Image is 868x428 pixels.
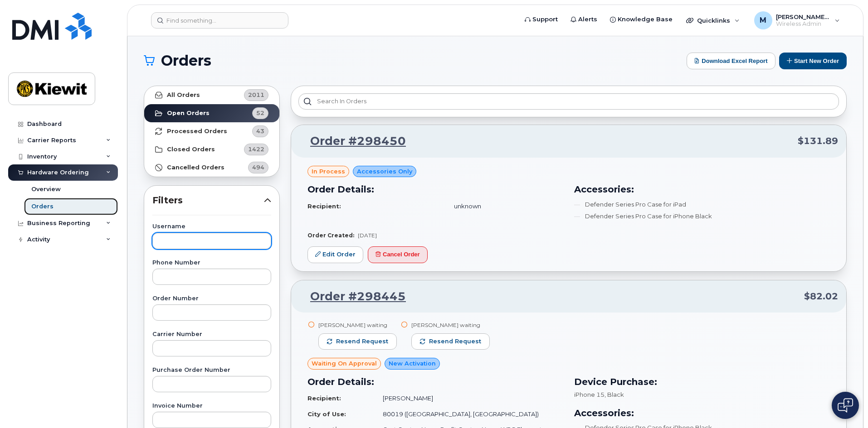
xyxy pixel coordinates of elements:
[375,406,563,422] td: 80019 ([GEOGRAPHIC_DATA], [GEOGRAPHIC_DATA])
[152,332,271,337] label: Carrier Number
[574,375,830,389] h3: Device Purchase:
[152,296,271,302] label: Order Number
[358,232,377,239] span: [DATE]
[152,194,264,207] span: Filters
[307,375,563,389] h3: Order Details:
[167,146,215,153] strong: Closed Orders
[248,145,264,154] span: 1422
[307,246,363,263] a: Edit Order
[574,183,830,196] h3: Accessories:
[687,53,775,69] button: Download Excel Report
[307,410,346,418] strong: City of Use:
[167,128,227,135] strong: Processed Orders
[144,86,279,104] a: All Orders2011
[574,391,605,398] span: iPhone 15
[779,53,847,69] button: Start New Order
[248,91,264,99] span: 2011
[252,163,264,172] span: 494
[411,333,490,350] button: Resend request
[161,54,211,67] span: Orders
[804,290,838,303] span: $82.02
[312,359,377,368] span: Waiting On Approval
[411,321,490,329] div: [PERSON_NAME] waiting
[256,127,264,135] span: 43
[838,398,853,413] img: Open chat
[152,367,271,373] label: Purchase Order Number
[375,390,563,406] td: [PERSON_NAME]
[167,164,224,171] strong: Cancelled Orders
[307,202,341,210] strong: Recipient:
[167,110,210,117] strong: Open Orders
[429,337,481,346] span: Resend request
[307,394,341,402] strong: Recipient:
[336,337,388,346] span: Resend request
[152,224,271,230] label: Username
[605,391,624,398] span: , Black
[574,406,830,420] h3: Accessories:
[389,359,436,368] span: New Activation
[574,212,830,221] li: Defender Series Pro Case for iPhone Black
[167,91,200,99] strong: All Orders
[574,200,830,209] li: Defender Series Pro Case for iPad
[357,167,412,176] span: Accessories Only
[312,167,345,176] span: in process
[152,260,271,266] label: Phone Number
[368,246,428,263] button: Cancel Order
[307,232,354,239] strong: Order Created:
[298,93,839,110] input: Search in orders
[318,321,397,329] div: [PERSON_NAME] waiting
[144,159,279,177] a: Cancelled Orders494
[144,104,279,122] a: Open Orders52
[299,289,406,305] a: Order #298445
[299,133,406,149] a: Order #298450
[144,122,279,140] a: Processed Orders43
[307,183,563,196] h3: Order Details:
[318,333,397,350] button: Resend request
[446,198,563,214] td: unknown
[144,140,279,159] a: Closed Orders1422
[152,403,271,409] label: Invoice Number
[798,135,838,148] span: $131.89
[256,109,264,117] span: 52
